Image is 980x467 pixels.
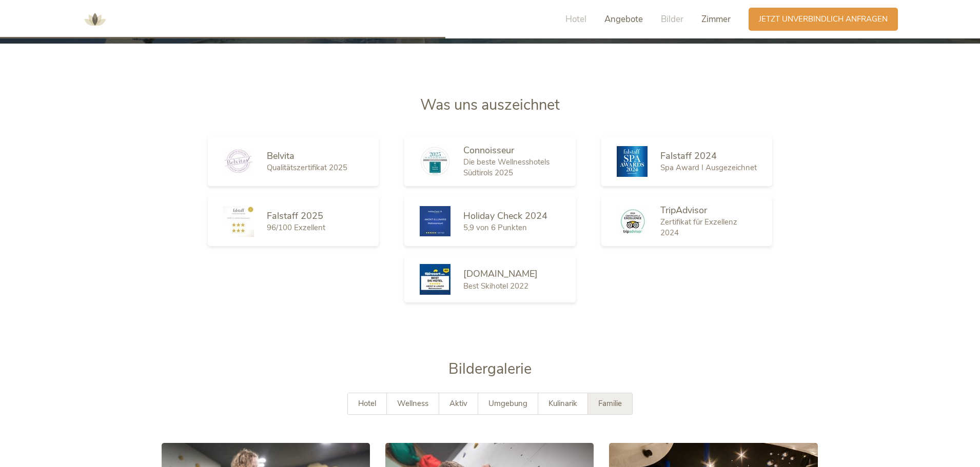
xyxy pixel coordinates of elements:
img: Falstaff 2024 [617,146,648,177]
span: Die beste Wellnesshotels Südtirols 2025 [463,157,550,178]
span: Bilder [661,13,683,25]
span: Best Skihotel 2022 [463,281,528,291]
span: Zimmer [701,13,731,25]
span: Angebote [604,13,643,25]
span: Jetzt unverbindlich anfragen [759,14,888,25]
span: 96/100 Exzellent [267,222,325,233]
span: Was uns auszeichnet [420,95,560,115]
span: TripAdvisor [660,204,707,216]
span: Familie [598,398,622,409]
span: Spa Award I Ausgezeichnet [660,163,757,173]
span: Holiday Check 2024 [463,210,547,222]
img: AMONTI & LUNARIS Wellnessresort [80,4,110,35]
span: Wellness [397,398,428,409]
img: Holiday Check 2024 [420,206,450,236]
span: 5,9 von 6 Punkten [463,222,527,233]
span: Hotel [358,398,376,409]
span: Qualitätszertifikat 2025 [267,163,347,173]
span: Bildergalerie [448,359,532,379]
span: Umgebung [488,398,527,409]
span: Connoisseur [463,144,514,156]
span: [DOMAIN_NAME] [463,268,538,280]
span: Falstaff 2024 [660,150,717,162]
span: Hotel [565,13,586,25]
img: Belvita [223,150,254,173]
img: Skiresort.de [420,264,450,295]
span: Kulinarik [548,398,577,409]
img: Falstaff 2025 [223,206,254,237]
span: Zertifikat für Exzellenz 2024 [660,217,737,238]
span: Aktiv [449,398,467,409]
img: Connoisseur [420,146,450,177]
span: Belvita [267,150,295,162]
img: TripAdvisor [617,207,648,235]
span: Falstaff 2025 [267,210,323,222]
a: AMONTI & LUNARIS Wellnessresort [80,15,110,23]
